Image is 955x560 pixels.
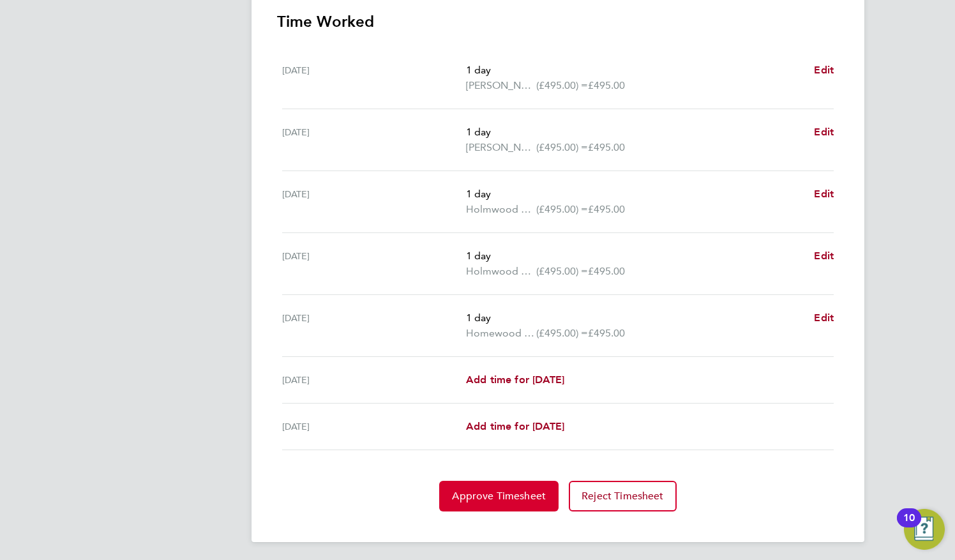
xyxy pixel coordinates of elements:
[814,125,834,140] a: Edit
[466,63,804,78] p: 1 day
[466,140,536,155] span: [PERSON_NAME] Green 03-K556.26-E2 9200067825P
[814,64,834,76] span: Edit
[282,186,466,217] div: [DATE]
[466,78,536,93] span: [PERSON_NAME] Green 03-K556.26-E2 9200067825P
[588,203,625,215] span: £495.00
[814,250,834,262] span: Edit
[814,186,834,202] a: Edit
[452,490,546,503] span: Approve Timesheet
[814,188,834,200] span: Edit
[904,509,945,550] button: Open Resource Center, 10 new notifications
[536,203,588,215] span: (£495.00) =
[466,125,804,140] p: 1 day
[277,11,839,32] h3: Time Worked
[282,310,466,341] div: [DATE]
[588,327,625,339] span: £495.00
[588,79,625,91] span: £495.00
[536,79,588,91] span: (£495.00) =
[588,265,625,277] span: £495.00
[466,372,564,388] a: Add time for [DATE]
[282,419,466,434] div: [DATE]
[282,372,466,388] div: [DATE]
[466,420,564,432] span: Add time for [DATE]
[466,248,804,264] p: 1 day
[903,518,915,534] div: 10
[466,202,536,217] span: Holmwood 03-K556.20-E2 9200069126P
[582,490,664,503] span: Reject Timesheet
[282,248,466,279] div: [DATE]
[588,141,625,153] span: £495.00
[536,141,588,153] span: (£495.00) =
[466,374,564,386] span: Add time for [DATE]
[466,264,536,279] span: Holmwood 03-K556.20-E2 9200069126P
[536,327,588,339] span: (£495.00) =
[814,248,834,264] a: Edit
[466,310,804,326] p: 1 day
[814,63,834,78] a: Edit
[814,126,834,138] span: Edit
[466,419,564,434] a: Add time for [DATE]
[536,265,588,277] span: (£495.00) =
[814,312,834,324] span: Edit
[466,326,536,341] span: Homewood 03-K556.20-E 9200074643P
[282,63,466,93] div: [DATE]
[439,481,559,511] button: Approve Timesheet
[466,186,804,202] p: 1 day
[569,481,677,511] button: Reject Timesheet
[282,125,466,155] div: [DATE]
[814,310,834,326] a: Edit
